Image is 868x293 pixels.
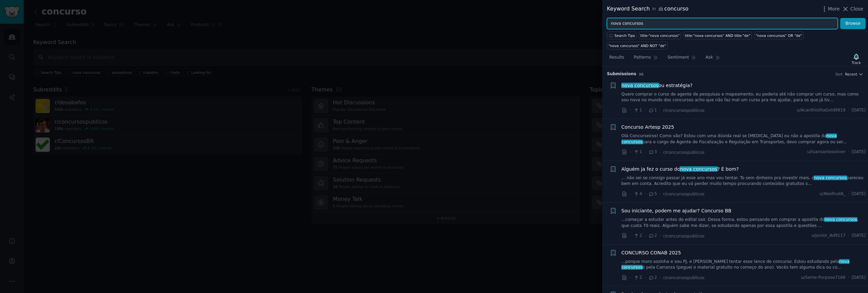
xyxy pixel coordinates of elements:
[648,233,657,239] span: 2
[639,72,644,76] span: 36
[754,32,804,39] a: "nova concursos" OR "de"
[850,5,863,13] span: Close
[811,233,845,239] span: u/Junior_Ad9117
[622,82,693,89] span: ou estratégia?
[652,6,656,12] span: in
[824,217,857,222] span: nova concursos
[648,107,657,113] span: 1
[607,42,668,49] a: "nova concursos" AND NOT "de"
[665,52,698,66] a: Sentiment
[607,18,838,29] input: Try a keyword related to your business
[663,234,705,238] span: r/concursospublicos
[852,149,866,155] span: [DATE]
[679,166,718,172] span: nova concursos
[848,107,849,113] span: ·
[630,274,631,281] span: ·
[631,52,660,66] a: Patterns
[663,192,705,196] span: r/concursospublicos
[622,133,837,144] span: nova concursos
[852,60,861,65] div: Track
[703,52,723,66] a: Ask
[663,275,705,280] span: r/concursospublicos
[607,32,636,39] button: Search Tips
[835,72,843,77] div: Sort
[706,55,713,61] span: Ask
[622,207,732,214] a: Sou iniciante, podem me ajudar? Concurso BB
[622,82,693,89] a: nova concursosou estratégia?
[622,166,739,173] a: Alguém ja fez o curso donova concursos? É bom?
[852,191,866,197] span: [DATE]
[659,232,661,239] span: ·
[663,108,705,113] span: r/concursospublicos
[634,55,651,61] span: Patterns
[622,175,866,187] a: ... não sei se consigo passar já esse ano mas vou tentar. To sem dinheiro pra investir mais, onov...
[622,249,681,256] a: CONCURSO CONAB 2025
[813,175,847,180] span: nova concursos
[645,274,646,281] span: ·
[848,191,849,197] span: ·
[852,275,866,281] span: [DATE]
[630,190,631,197] span: ·
[852,107,866,113] span: [DATE]
[630,149,631,156] span: ·
[622,133,866,145] a: Olá Concurseiros! Como vão? Estou com uma dúvida real se [MEDICAL_DATA] ou não a apostila danova ...
[630,107,631,114] span: ·
[607,71,636,77] span: Submission s
[645,190,646,197] span: ·
[684,32,752,39] a: title:"nova concursos" AND title:"de"
[621,83,659,88] span: nova concursos
[607,52,627,66] a: Results
[663,150,705,155] span: r/concursospublicos
[842,5,863,13] button: Close
[820,191,846,197] span: u/AbelhudA_
[645,232,646,239] span: ·
[756,33,802,38] div: "nova concursos" OR "de"
[645,107,646,114] span: ·
[633,233,642,239] span: 2
[633,149,642,155] span: 1
[668,55,689,61] span: Sentiment
[633,191,642,197] span: 4
[645,149,646,156] span: ·
[622,91,866,103] a: Quero comprar o curso de agente de pesquisas e mapeamento, eu poderia até não comprar um curso, m...
[622,259,866,271] a: ...porque moro sozinha e sou PJ, e [PERSON_NAME] tentar esse lance de concurso. Estou estudando p...
[622,166,739,173] span: Alguém ja fez o curso do ? É bom?
[614,33,635,38] span: Search Tips
[801,275,845,281] span: u/Same-Purpose7166
[648,191,657,197] span: 5
[845,72,857,77] span: Recent
[633,275,642,281] span: 2
[828,5,840,13] span: More
[640,33,680,38] div: title:"nova concursos"
[609,55,624,61] span: Results
[848,149,849,155] span: ·
[807,149,846,155] span: u/luansantosoliver
[845,72,863,77] button: Recent
[849,52,863,66] button: Track
[648,149,657,155] span: 3
[659,107,661,114] span: ·
[633,107,642,113] span: 1
[648,275,657,281] span: 2
[852,233,866,239] span: [DATE]
[659,149,661,156] span: ·
[659,190,661,197] span: ·
[659,274,661,281] span: ·
[607,5,688,13] div: Keyword Search concurso
[639,32,681,39] a: title:"nova concursos"
[821,5,840,13] button: More
[609,43,666,48] div: "nova concursos" AND NOT "de"
[622,217,866,229] a: ...começar a estudar antes do edital sair. Dessa forma, estou pensando em comprar a apostila dono...
[622,124,674,131] a: Concurso Artesp 2025
[848,275,849,281] span: ·
[848,233,849,239] span: ·
[685,33,750,38] div: title:"nova concursos" AND title:"de"
[796,107,845,113] span: u/AcanthisittaGold9919
[630,232,631,239] span: ·
[840,18,866,29] button: Browse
